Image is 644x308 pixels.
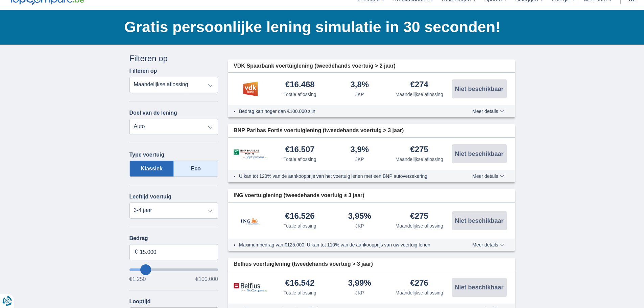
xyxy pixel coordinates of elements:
[285,145,315,155] div: €16.507
[135,248,138,256] span: €
[348,279,371,288] div: 3,99%
[174,161,218,177] label: Eco
[410,145,428,155] div: €275
[452,144,507,163] button: Niet beschikbaar
[285,80,315,90] div: €16.468
[195,277,218,282] span: €100.000
[455,218,503,224] span: Niet beschikbaar
[410,212,428,221] div: €275
[355,156,364,163] div: JKP
[284,156,316,163] div: Totale aflossing
[452,278,507,297] button: Niet beschikbaar
[234,80,267,97] img: product.pl.alt VDK bank
[355,289,364,296] div: JKP
[234,283,267,292] img: product.pl.alt Belfius
[284,91,316,98] div: Totale aflossing
[129,152,165,158] label: Type voertuig
[129,161,174,177] label: Klassiek
[467,173,509,179] button: Meer details
[129,299,151,305] label: Looptijd
[350,145,369,155] div: 3,9%
[129,110,177,116] label: Doel van de lening
[396,156,443,163] div: Maandelijkse aflossing
[472,174,504,179] span: Meer details
[234,192,364,199] span: ING voertuiglening (tweedehands voertuig ≥ 3 jaar)
[234,260,373,268] span: Belfius voertuiglening (tweedehands voertuig > 3 jaar)
[239,173,448,180] li: U kan tot 120% van de aankoopprijs van het voertuig lenen met een BNP autoverzekering
[410,80,428,90] div: €274
[234,62,396,70] span: VDK Spaarbank voertuiglening (tweedehands voertuig > 2 jaar)
[350,80,369,90] div: 3,8%
[410,279,428,288] div: €276
[129,268,218,271] input: wantToBorrow
[129,277,146,282] span: €1.250
[455,284,503,290] span: Niet beschikbaar
[455,86,503,92] span: Niet beschikbaar
[472,242,504,247] span: Meer details
[285,279,315,288] div: €16.542
[355,222,364,229] div: JKP
[396,91,443,98] div: Maandelijkse aflossing
[355,91,364,98] div: JKP
[452,79,507,98] button: Niet beschikbaar
[284,289,316,296] div: Totale aflossing
[396,222,443,229] div: Maandelijkse aflossing
[467,109,509,114] button: Meer details
[284,222,316,229] div: Totale aflossing
[467,242,509,247] button: Meer details
[234,209,267,232] img: product.pl.alt ING
[129,53,218,64] div: Filteren op
[124,17,515,38] h1: Gratis persoonlijke lening simulatie in 30 seconden!
[129,235,218,241] label: Bedrag
[239,241,448,248] li: Maximumbedrag van €125.000; U kan tot 110% van de aankoopprijs van uw voertuig lenen
[234,127,404,135] span: BNP Paribas Fortis voertuiglening (tweedehands voertuig > 3 jaar)
[455,151,503,157] span: Niet beschikbaar
[129,68,157,74] label: Filteren op
[239,108,448,115] li: Bedrag kan hoger dan €100.000 zijn
[452,211,507,230] button: Niet beschikbaar
[348,212,371,221] div: 3,95%
[472,109,504,114] span: Meer details
[285,212,315,221] div: €16.526
[129,194,171,200] label: Leeftijd voertuig
[234,149,267,159] img: product.pl.alt BNP Paribas Fortis
[396,289,443,296] div: Maandelijkse aflossing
